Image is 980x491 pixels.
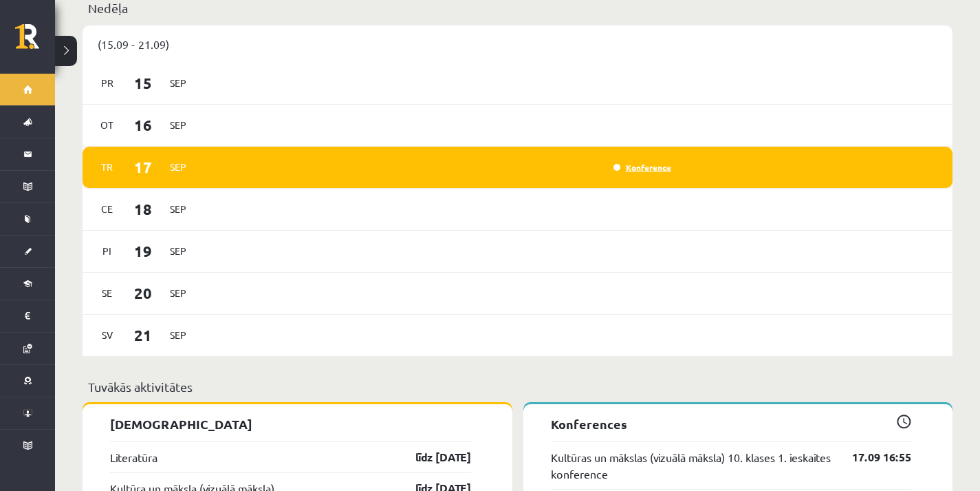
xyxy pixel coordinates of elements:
[88,377,947,396] p: Tuvākās aktivitātes
[122,72,164,94] span: 15
[93,240,122,262] span: Pi
[15,24,55,59] a: Rīgas 1. Tālmācības vidusskola
[831,449,911,466] a: 17.09 16:55
[122,240,164,262] span: 19
[122,282,164,304] span: 20
[93,198,122,220] span: Ce
[93,282,122,304] span: Se
[83,25,952,63] div: (15.09 - 21.09)
[164,240,193,262] span: Sep
[122,156,164,178] span: 17
[122,198,164,220] span: 18
[164,198,193,220] span: Sep
[551,449,832,482] a: Kultūras un mākslas (vizuālā māksla) 10. klases 1. ieskaites konference
[122,114,164,136] span: 16
[613,162,671,173] a: Konference
[164,114,193,136] span: Sep
[110,415,471,433] p: [DEMOGRAPHIC_DATA]
[122,324,164,346] span: 21
[551,415,912,433] p: Konferences
[164,72,193,94] span: Sep
[164,324,193,346] span: Sep
[391,449,471,466] a: līdz [DATE]
[93,72,122,94] span: Pr
[110,449,157,466] a: Literatūra
[93,324,122,346] span: Sv
[93,114,122,136] span: Ot
[164,156,193,178] span: Sep
[93,156,122,178] span: Tr
[164,282,193,304] span: Sep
